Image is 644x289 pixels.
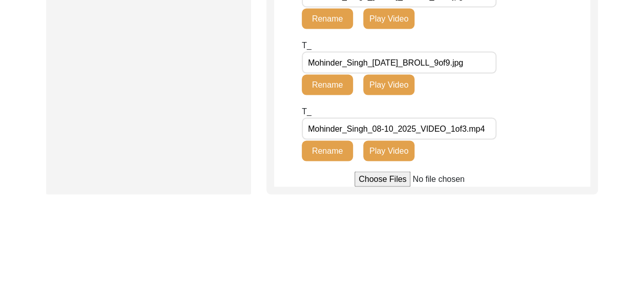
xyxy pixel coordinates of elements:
span: T_ [302,40,311,49]
button: Rename [302,8,353,29]
span: T_ [302,107,311,115]
button: Rename [302,140,353,161]
button: Play Video [363,74,414,95]
button: Play Video [363,140,414,161]
button: Play Video [363,8,414,29]
button: Rename [302,74,353,95]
